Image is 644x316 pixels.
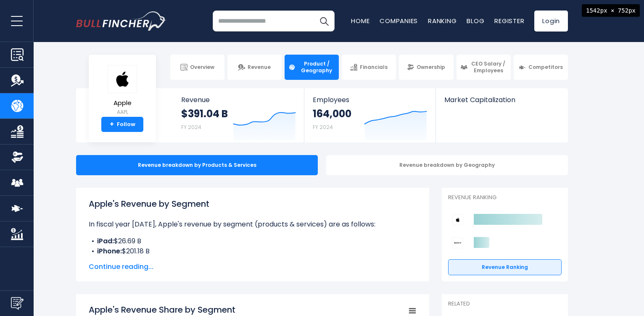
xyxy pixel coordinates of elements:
div: Revenue breakdown by Geography [326,155,568,175]
img: Apple competitors logo [452,214,463,225]
span: Continue reading... [89,262,417,272]
a: Register [494,16,524,25]
span: CEO Salary / Employees [470,61,507,74]
small: AAPL [108,108,137,116]
a: Revenue $391.04 B FY 2024 [173,88,304,142]
strong: 164,000 [313,107,351,120]
a: CEO Salary / Employees [457,55,511,80]
p: Revenue Ranking [448,194,562,201]
a: Blog [467,16,484,25]
strong: + [110,121,114,128]
span: Employees [313,96,427,104]
b: iPad: [97,236,114,246]
a: Companies [380,16,418,25]
span: Revenue [181,96,296,104]
span: Apple [108,100,137,107]
li: $26.69 B [89,236,417,246]
small: FY 2024 [181,124,201,131]
a: +Follow [101,117,143,132]
img: bullfincher logo [76,11,166,31]
h1: Apple's Revenue by Segment [89,197,417,210]
span: Product / Geography [298,61,335,74]
li: $201.18 B [89,246,417,256]
b: iPhone: [97,246,122,256]
span: Competitors [528,64,563,71]
a: Revenue [227,55,282,80]
a: Product / Geography [285,55,339,80]
a: Apple AAPL [107,65,137,117]
a: Login [534,11,568,32]
p: In fiscal year [DATE], Apple's revenue by segment (products & services) are as follows: [89,219,417,229]
a: Go to homepage [76,11,166,31]
span: Financials [360,64,388,71]
span: Overview [190,64,214,71]
a: Financials [342,55,396,80]
small: FY 2024 [313,124,333,131]
strong: $391.04 B [181,107,228,120]
a: Overview [170,55,224,80]
button: Search [314,11,335,32]
a: Ownership [399,55,453,80]
a: Market Capitalization [436,88,567,118]
img: Ownership [11,151,24,163]
span: Market Capitalization [444,96,559,104]
a: Competitors [514,55,568,80]
span: Ownership [417,64,445,71]
p: Related [448,300,562,308]
span: Revenue [248,64,271,71]
a: Ranking [428,16,457,25]
tspan: Apple's Revenue Share by Segment [89,304,235,316]
div: Revenue breakdown by Products & Services [76,155,318,175]
a: Revenue Ranking [448,259,562,275]
a: Home [351,16,370,25]
a: Employees 164,000 FY 2024 [304,88,435,142]
img: Sony Group Corporation competitors logo [452,237,463,248]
